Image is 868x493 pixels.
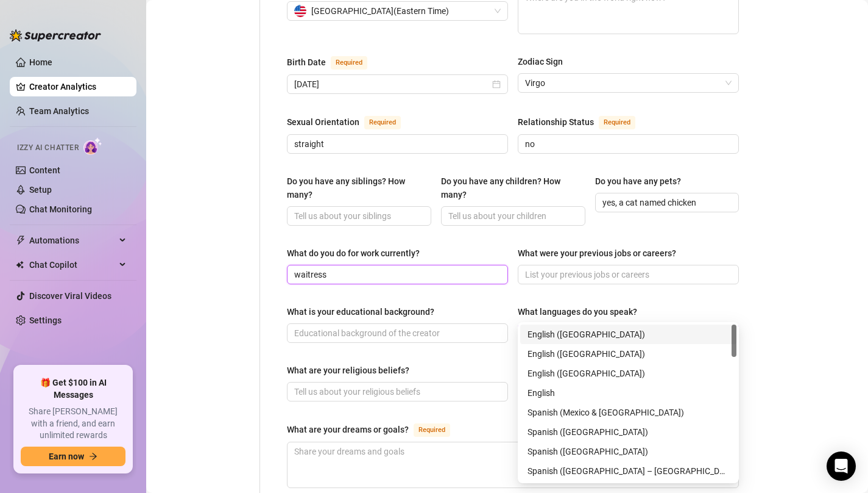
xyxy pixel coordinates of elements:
a: Discover Viral Videos [29,291,111,301]
div: Relationship Status [518,115,594,129]
div: English ([GEOGRAPHIC_DATA]) [528,367,729,380]
span: 🎁 Get $100 in AI Messages [21,377,125,401]
input: Birth Date [294,77,490,91]
div: What are your dreams or goals? [287,423,409,436]
div: Zodiac Sign [518,55,563,68]
span: Chat Copilot [29,255,116,275]
textarea: What are your dreams or goals? [288,442,738,488]
div: English ([GEOGRAPHIC_DATA]) [528,328,729,341]
div: English [528,386,729,400]
a: Creator Analytics [29,77,127,96]
div: Spanish ([GEOGRAPHIC_DATA]) [528,425,729,439]
img: AI Chatter [83,137,102,155]
span: thunderbolt [16,236,26,245]
span: Required [331,56,367,70]
input: Do you have any children? How many? [448,209,576,223]
label: Birth Date [287,55,381,70]
a: Chat Monitoring [29,204,92,214]
div: Do you have any pets? [595,175,681,188]
div: Sexual Orientation [287,115,359,129]
label: What are your dreams or goals? [287,422,464,437]
div: What is your educational background? [287,305,434,318]
a: Settings [29,315,62,325]
label: Do you have any children? How many? [441,175,585,201]
span: Earn now [49,452,84,461]
div: Spanish (United States) [520,422,736,442]
img: us [294,5,306,17]
input: What do you do for work currently? [294,268,498,281]
label: What were your previous jobs or careers? [518,246,685,260]
button: Earn nowarrow-right [21,447,125,466]
label: Do you have any siblings? How many? [287,175,431,201]
span: arrow-right [89,452,97,461]
div: English (Australia) [520,364,736,383]
div: Birth Date [287,56,326,69]
div: Do you have any children? How many? [441,175,577,201]
div: Spanish (Spain) [520,442,736,461]
input: Do you have any pets? [602,196,730,209]
input: Do you have any siblings? How many? [294,209,422,223]
label: What are your religious beliefs? [287,364,418,377]
span: [GEOGRAPHIC_DATA] ( Eastern Time ) [311,2,449,20]
input: What are your religious beliefs? [294,385,498,398]
a: Content [29,165,60,175]
span: Automations [29,231,116,250]
label: What do you do for work currently? [287,246,428,260]
input: Sexual Orientation [294,137,498,151]
div: English (US) [520,325,736,344]
div: What languages do you speak? [518,305,637,318]
a: Home [29,57,52,67]
img: Chat Copilot [16,261,24,269]
div: English [520,383,736,403]
div: Spanish (Mexico & Central America) [520,403,736,422]
a: Team Analytics [29,106,89,116]
div: Spanish ([GEOGRAPHIC_DATA]) [528,445,729,458]
input: Relationship Status [525,137,729,151]
div: What were your previous jobs or careers? [518,246,676,260]
div: Open Intercom Messenger [827,452,856,481]
label: Do you have any pets? [595,175,690,188]
div: What are your religious beliefs? [287,364,409,377]
span: Share [PERSON_NAME] with a friend, and earn unlimited rewards [21,406,125,442]
label: What is your educational background? [287,305,443,318]
label: What languages do you speak? [518,305,646,318]
div: Spanish (South America – North) [520,461,736,481]
div: Do you have any siblings? How many? [287,175,423,201]
label: Relationship Status [518,115,649,129]
img: logo-BBDzfeDw.svg [10,29,101,41]
label: Sexual Orientation [287,115,414,129]
div: Spanish (Mexico & [GEOGRAPHIC_DATA]) [528,406,729,419]
span: Required [414,423,450,437]
a: Setup [29,185,52,195]
label: Zodiac Sign [518,55,571,68]
span: Required [599,116,635,129]
div: What do you do for work currently? [287,246,420,260]
div: English ([GEOGRAPHIC_DATA]) [528,347,729,361]
div: English (UK) [520,344,736,364]
span: Izzy AI Chatter [17,142,79,154]
input: What were your previous jobs or careers? [525,268,729,281]
div: Spanish ([GEOGRAPHIC_DATA] – [GEOGRAPHIC_DATA]) [528,464,729,478]
span: Required [364,116,401,129]
input: What is your educational background? [294,326,498,340]
span: Virgo [525,74,732,92]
